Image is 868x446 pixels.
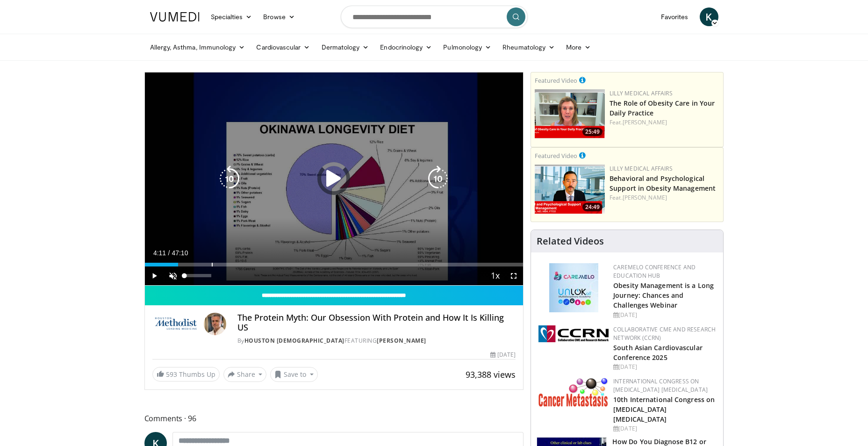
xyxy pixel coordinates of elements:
[145,72,524,286] video-js: Video Player
[535,165,605,214] img: ba3304f6-7838-4e41-9c0f-2e31ebde6754.png.150x105_q85_crop-smart_upscale.png
[613,325,716,342] a: Collaborative CME and Research Network (CCRN)
[610,118,719,127] div: Feat.
[205,7,258,26] a: Specialties
[168,249,170,257] span: /
[560,38,596,57] a: More
[613,343,703,362] a: South Asian Cardiovascular Conference 2025
[486,266,504,285] button: Playback Rate
[535,151,577,160] small: Featured Video
[535,89,605,138] img: e1208b6b-349f-4914-9dd7-f97803bdbf1d.png.150x105_q85_crop-smart_upscale.png
[270,367,318,382] button: Save to
[144,38,251,57] a: Allergy, Asthma, Immunology
[204,313,226,335] img: Avatar
[185,274,211,277] div: Volume Level
[251,38,316,57] a: Cardiovascular
[582,203,603,211] span: 24:49
[237,313,516,333] h4: The Protein Myth: Our Obsession With Protein and How It Is Killing US
[610,99,715,117] a: The Role of Obesity Care in Your Daily Practice
[538,325,609,342] img: a04ee3ba-8487-4636-b0fb-5e8d268f3737.png.150x105_q85_autocrop_double_scale_upscale_version-0.2.png
[438,38,497,57] a: Pulmonology
[538,377,609,407] img: 6ff8bc22-9509-4454-a4f8-ac79dd3b8976.png.150x105_q85_autocrop_double_scale_upscale_version-0.2.png
[613,281,714,309] a: Obesity Management is a Long Journey: Chances and Challenges Webinar
[613,424,716,433] div: [DATE]
[223,367,267,382] button: Share
[610,194,719,202] div: Feat.
[152,313,200,335] img: Houston Methodist
[374,38,438,57] a: Endocrinology
[613,363,716,371] div: [DATE]
[655,7,694,26] a: Favorites
[172,249,188,257] span: 47:10
[535,89,605,138] a: 25:49
[166,370,177,379] span: 593
[153,249,166,257] span: 4:11
[582,128,603,136] span: 25:49
[610,165,673,173] a: Lilly Medical Affairs
[316,38,375,57] a: Dermatology
[341,6,528,28] input: Search topics, interventions
[466,369,516,380] span: 93,388 views
[623,194,667,201] a: [PERSON_NAME]
[164,266,182,285] button: Unmute
[145,263,524,266] div: Progress Bar
[535,165,605,214] a: 24:49
[504,266,523,285] button: Fullscreen
[537,236,604,247] h4: Related Videos
[700,7,718,26] a: K
[535,76,577,85] small: Featured Video
[237,337,516,345] div: By FEATURING
[613,395,715,424] a: 10th International Congress on [MEDICAL_DATA] [MEDICAL_DATA]
[152,367,220,381] a: 593 Thumbs Up
[244,337,344,345] a: Houston [DEMOGRAPHIC_DATA]
[610,174,716,193] a: Behavioral and Psychological Support in Obesity Management
[150,12,200,22] img: VuMedi Logo
[613,311,716,319] div: [DATE]
[613,263,696,280] a: CaReMeLO Conference and Education Hub
[145,266,164,285] button: Play
[377,337,426,345] a: [PERSON_NAME]
[258,7,301,26] a: Browse
[490,351,516,359] div: [DATE]
[623,118,667,126] a: [PERSON_NAME]
[613,377,708,394] a: International Congress on [MEDICAL_DATA] [MEDICAL_DATA]
[610,89,673,97] a: Lilly Medical Affairs
[144,412,524,424] span: Comments 96
[497,38,560,57] a: Rheumatology
[549,263,598,312] img: 45df64a9-a6de-482c-8a90-ada250f7980c.png.150x105_q85_autocrop_double_scale_upscale_version-0.2.jpg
